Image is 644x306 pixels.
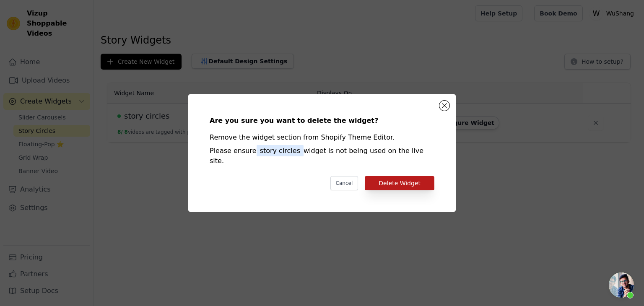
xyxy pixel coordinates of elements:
button: Close modal [439,101,449,111]
div: Are you sure you want to delete the widget? [210,116,434,126]
div: Open chat [609,272,634,298]
button: Cancel [330,176,358,190]
span: story circles [257,145,304,156]
div: Please ensure widget is not being used on the live site. [210,146,434,166]
button: Delete Widget [365,176,434,190]
div: Remove the widget section from Shopify Theme Editor. [210,132,434,143]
